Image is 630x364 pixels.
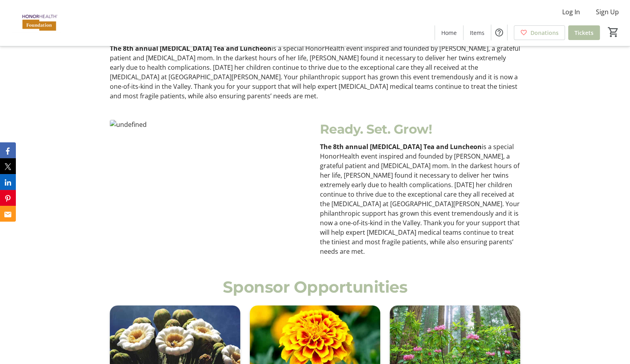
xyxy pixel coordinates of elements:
img: HonorHealth Foundation's Logo [5,3,75,43]
button: Log In [556,6,586,18]
a: Items [463,25,491,40]
strong: The 8th annual [MEDICAL_DATA] Tea and Luncheon [320,142,482,151]
a: Tickets [568,25,600,40]
span: Log In [562,7,580,17]
strong: The 8th annual [MEDICAL_DATA] Tea and Luncheon [110,44,272,53]
span: Sign Up [596,7,619,17]
span: Items [470,29,484,37]
p: is a special HonorHealth event inspired and founded by [PERSON_NAME], a grateful patient and [MED... [320,142,521,256]
p: is a special HonorHealth event inspired and founded by [PERSON_NAME], a grateful patient and [MED... [110,44,520,101]
span: Donations [530,29,559,37]
p: Sponsor Opportunities [110,275,520,299]
img: undefined [110,120,310,232]
a: Donations [514,25,565,40]
span: Home [441,29,457,37]
button: Cart [606,25,620,39]
p: Ready. Set. Grow! [320,120,521,139]
a: Home [435,25,463,40]
button: Sign Up [590,6,625,18]
span: Tickets [574,29,594,37]
button: Help [491,25,507,40]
